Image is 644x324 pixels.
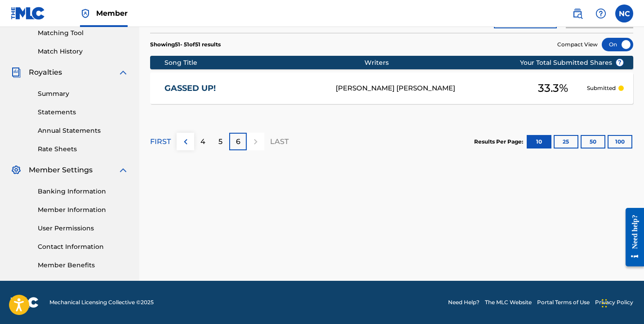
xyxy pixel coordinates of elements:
span: Member [96,8,128,18]
p: Results Per Page: [474,138,525,146]
a: The MLC Website [485,298,532,306]
a: Member Information [38,205,129,215]
button: 100 [608,135,632,148]
img: expand [118,165,129,175]
span: Mechanical Licensing Collective © 2025 [49,298,154,306]
a: Privacy Policy [595,298,633,306]
button: 50 [581,135,605,148]
span: Your Total Submitted Shares [520,58,624,67]
img: MLC Logo [11,7,45,20]
a: User Permissions [38,224,129,233]
img: search [572,8,583,19]
iframe: Resource Center [619,201,644,274]
p: 4 [200,136,205,147]
div: Drag [602,290,607,317]
iframe: Chat Widget [599,281,644,324]
div: User Menu [615,4,633,22]
a: GASSED UP! [164,83,324,94]
div: Song Title [164,58,364,67]
p: Showing 51 - 51 of 51 results [150,40,221,49]
a: Portal Terms of Use [537,298,590,306]
a: Member Benefits [38,261,129,270]
div: Help [592,4,610,22]
a: Public Search [568,4,586,22]
p: LAST [270,136,289,147]
img: expand [118,67,129,78]
p: 6 [236,136,240,147]
a: Banking Information [38,187,129,196]
span: ? [616,59,623,66]
p: FIRST [150,136,171,147]
a: Summary [38,89,129,99]
a: Rate Sheets [38,144,129,154]
p: 5 [218,136,222,147]
p: Submitted [587,84,616,92]
a: Statements [38,108,129,117]
span: 33.3 % [538,80,568,96]
button: 25 [554,135,578,148]
div: [PERSON_NAME] [PERSON_NAME] [336,83,520,94]
a: Need Help? [448,298,480,306]
a: Annual Statements [38,126,129,135]
img: Top Rightsholder [80,8,91,19]
button: 10 [527,135,551,148]
span: Royalties [29,67,62,78]
span: Member Settings [29,165,93,175]
img: logo [11,297,39,308]
a: Matching Tool [38,28,129,38]
div: Writers [364,58,548,67]
img: Member Settings [11,165,22,175]
a: Match History [38,47,129,56]
a: Contact Information [38,242,129,252]
img: Royalties [11,67,22,78]
img: left [180,136,191,147]
img: help [595,8,606,19]
span: Compact View [557,40,598,49]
